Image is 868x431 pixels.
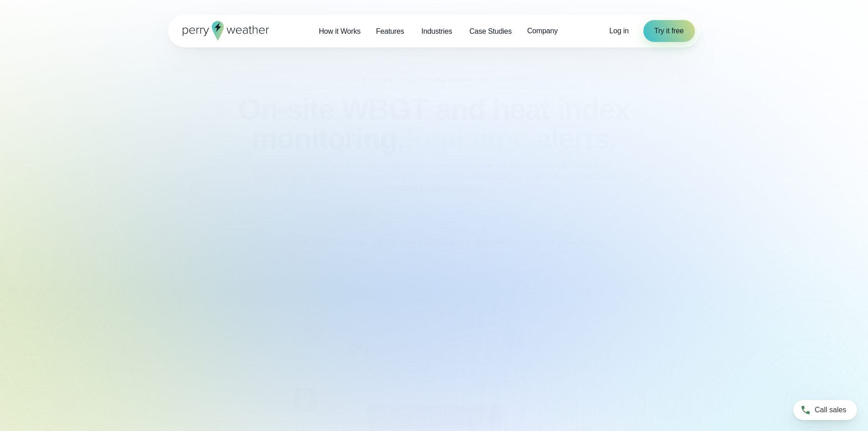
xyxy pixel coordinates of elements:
[527,26,558,36] span: Company
[643,20,695,42] a: Try it free
[421,26,452,37] span: Industries
[462,22,519,41] a: Case Studies
[793,400,857,420] a: Call sales
[469,26,512,37] span: Case Studies
[311,22,369,41] a: How it Works
[654,26,684,36] span: Try it free
[609,27,628,35] span: Log in
[815,405,846,415] span: Call sales
[376,26,404,37] span: Features
[319,26,361,37] span: How it Works
[609,26,628,36] a: Log in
